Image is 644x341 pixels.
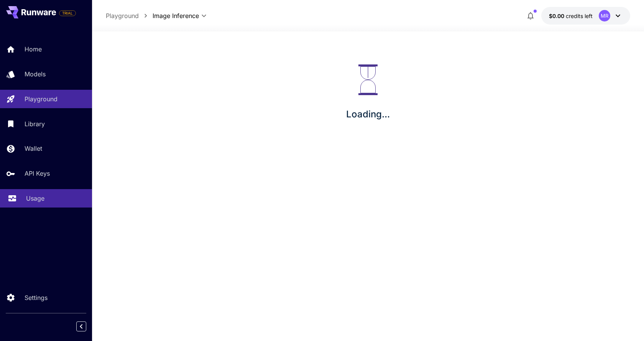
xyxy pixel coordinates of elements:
[76,321,86,331] button: Collapse sidebar
[346,107,390,121] p: Loading...
[59,8,76,18] span: Add your payment card to enable full platform functionality.
[25,69,46,79] p: Models
[110,96,145,101] p: Image Inference
[153,11,199,20] span: Image Inference
[25,44,42,54] p: Home
[110,152,160,157] p: ControlNet Preprocess
[25,144,42,153] p: Wallet
[106,11,139,20] a: Playground
[599,10,610,21] div: MR
[59,10,76,16] span: TRIAL
[541,7,630,25] button: $0.00MR
[110,166,136,171] p: PhotoMaker
[110,124,157,129] p: Background Removal
[110,138,143,143] p: Image Upscale
[106,11,153,20] nav: breadcrumb
[25,119,45,128] p: Library
[82,320,92,333] div: Collapse sidebar
[566,13,593,19] span: credits left
[25,94,58,104] p: Playground
[26,194,44,203] p: Usage
[25,169,50,178] p: API Keys
[110,110,145,115] p: Video Inference
[549,13,566,19] span: $0.00
[549,12,593,20] div: $0.00
[25,293,48,302] p: Settings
